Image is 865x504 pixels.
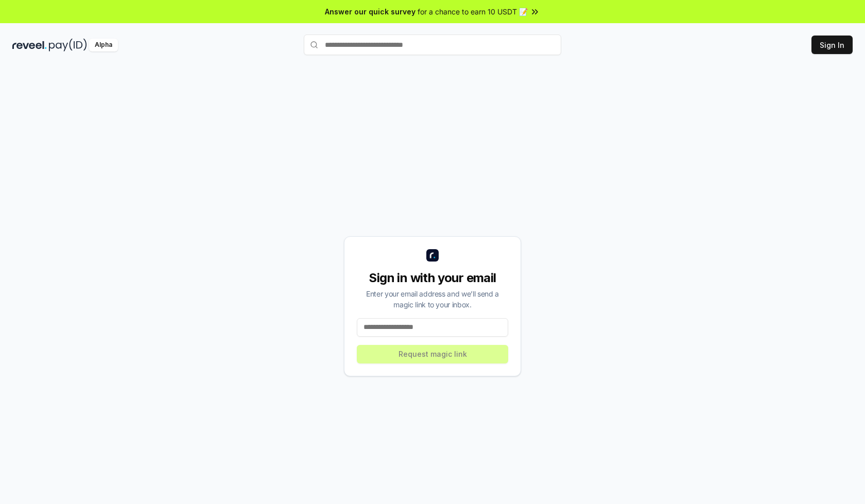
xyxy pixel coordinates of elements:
[12,39,47,51] img: reveel_dark
[811,36,853,54] button: Sign In
[325,6,416,17] span: Answer our quick survey
[357,288,508,310] div: Enter your email address and we’ll send a magic link to your inbox.
[357,270,508,286] div: Sign in with your email
[418,6,528,17] span: for a chance to earn 10 USDT 📝
[426,249,439,262] img: logo_small
[89,39,118,51] div: Alpha
[49,39,87,51] img: pay_id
